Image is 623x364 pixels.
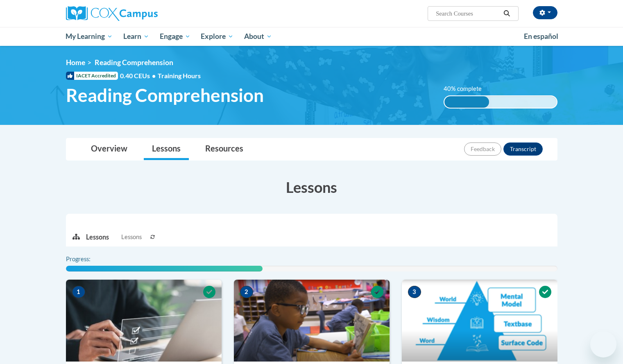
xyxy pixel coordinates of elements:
[244,32,272,41] span: About
[66,255,113,264] label: Progress:
[435,9,501,18] input: Search Courses
[66,84,264,106] span: Reading Comprehension
[120,71,158,80] span: 0.40 CEUs
[444,84,491,93] label: 40% complete
[61,27,118,46] a: My Learning
[524,32,558,41] span: En español
[86,233,109,242] p: Lessons
[519,28,564,45] a: En español
[66,32,113,41] span: My Learning
[66,6,158,21] img: Cox Campus
[152,72,156,79] span: •
[123,32,149,41] span: Learn
[83,138,136,160] a: Overview
[533,6,557,19] button: Account Settings
[590,331,616,357] iframe: Button to launch messaging window
[160,32,190,41] span: Engage
[402,280,557,362] img: Course Image
[201,32,233,41] span: Explore
[95,58,173,67] span: Reading Comprehension
[66,58,85,67] a: Home
[408,286,421,298] span: 3
[464,142,501,156] button: Feedback
[66,6,222,21] a: Cox Campus
[118,27,154,46] a: Learn
[66,177,557,197] h3: Lessons
[66,72,118,80] span: IACET Accredited
[197,138,251,160] a: Resources
[234,280,390,362] img: Course Image
[444,96,489,108] div: 40% complete
[501,9,513,18] button: Search
[66,280,222,362] img: Course Image
[240,286,253,298] span: 2
[158,72,201,79] span: Training Hours
[144,138,189,160] a: Lessons
[72,286,85,298] span: 1
[195,27,239,46] a: Explore
[54,27,570,46] div: Main menu
[503,142,543,156] button: Transcript
[121,233,142,242] span: Lessons
[239,27,277,46] a: About
[154,27,196,46] a: Engage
